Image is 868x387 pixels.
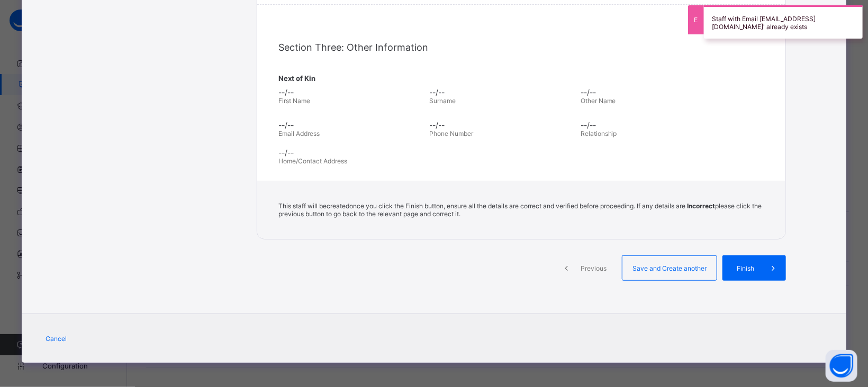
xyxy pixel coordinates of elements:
span: Home/Contact Address [278,157,347,165]
span: Next of Kin [278,74,764,82]
span: Other Name [581,97,616,105]
span: This staff will be created once you click the Finish button, ensure all the details are correct a... [278,202,762,218]
span: Cancel [46,335,67,343]
span: Surname [429,97,456,105]
span: Email Address [278,130,320,137]
b: Incorrect [687,202,715,210]
span: Finish [730,264,761,272]
span: Section Three: Other Information [278,42,428,53]
span: First Name [278,97,310,105]
span: --/-- [278,148,764,157]
span: --/-- [429,121,575,130]
span: Previous [579,264,608,272]
span: --/-- [581,121,726,130]
span: --/-- [278,121,424,130]
span: --/-- [581,88,726,97]
span: Relationship [581,130,617,137]
button: Open asap [826,350,857,382]
span: --/-- [278,88,424,97]
div: Staff with Email [EMAIL_ADDRESS][DOMAIN_NAME]' already exists [704,5,863,39]
span: Save and Create another [630,264,709,272]
span: Phone Number [429,130,473,137]
span: --/-- [429,88,575,97]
